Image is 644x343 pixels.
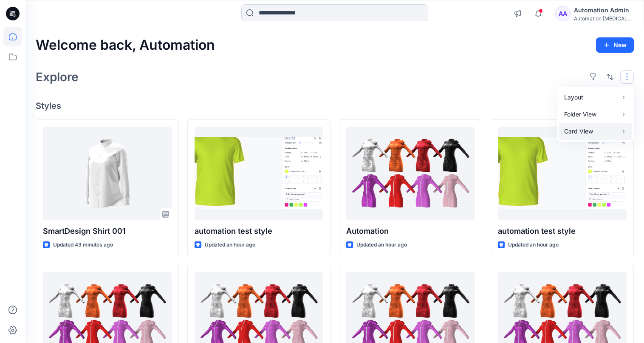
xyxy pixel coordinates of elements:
[564,109,618,119] p: Folder View
[508,241,559,249] p: Updated an hour ago
[574,15,633,22] div: Automation [MEDICAL_DATA]...
[574,5,633,15] div: Automation Admin
[195,127,323,220] a: automation test style
[195,225,323,237] p: automation test style
[346,225,475,237] p: Automation
[36,70,79,84] h2: Explore
[564,126,618,136] p: Card View
[43,127,172,220] a: SmartDesign Shirt 001
[53,241,113,249] p: Updated 43 minutes ago
[43,225,172,237] p: SmartDesign Shirt 001
[205,241,255,249] p: Updated an hour ago
[36,101,634,111] h4: Styles
[36,37,215,53] h2: Welcome back, Automation
[564,92,618,102] p: Layout
[498,127,627,220] a: automation test style
[356,241,407,249] p: Updated an hour ago
[555,6,571,21] div: AA
[498,225,627,237] p: automation test style
[596,37,634,53] button: New
[346,127,475,220] a: Automation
